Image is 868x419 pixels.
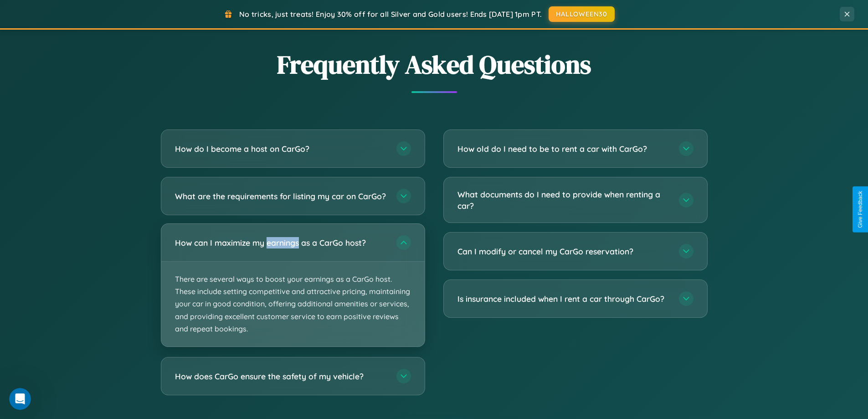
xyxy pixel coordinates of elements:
h3: Can I modify or cancel my CarGo reservation? [457,246,670,257]
h3: How do I become a host on CarGo? [175,143,387,155]
h3: What are the requirements for listing my car on CarGo? [175,191,387,202]
h3: What documents do I need to provide when renting a car? [457,189,670,211]
iframe: Intercom live chat [9,388,31,410]
h3: How can I maximize my earnings as a CarGo host? [175,237,387,248]
div: Give Feedback [857,191,863,228]
h3: Is insurance included when I rent a car through CarGo? [457,293,670,305]
p: There are several ways to boost your earnings as a CarGo host. These include setting competitive ... [161,262,425,347]
h2: Frequently Asked Questions [161,47,708,82]
button: HALLOWEEN30 [549,6,615,22]
h3: How does CarGo ensure the safety of my vehicle? [175,371,387,382]
span: No tricks, just treats! Enjoy 30% off for all Silver and Gold users! Ends [DATE] 1pm PT. [239,10,542,19]
h3: How old do I need to be to rent a car with CarGo? [457,143,670,155]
